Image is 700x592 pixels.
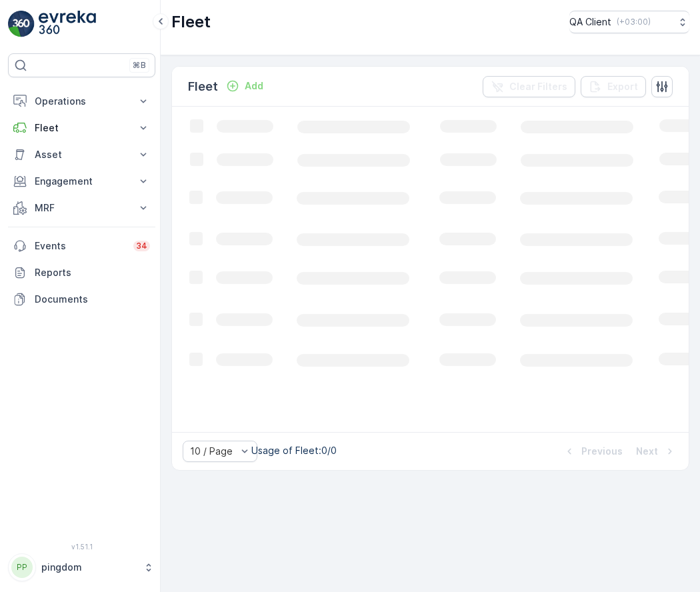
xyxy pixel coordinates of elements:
[35,95,129,108] p: Operations
[35,175,129,188] p: Engagement
[39,11,96,37] img: logo_light-DOdMpM7g.png
[561,443,624,459] button: Previous
[35,266,150,279] p: Reports
[8,286,155,313] a: Documents
[8,115,155,141] button: Fleet
[569,15,611,29] p: QA Client
[607,80,638,93] p: Export
[509,80,567,93] p: Clear Filters
[636,445,658,458] p: Next
[35,201,129,215] p: MRF
[41,561,137,574] p: pingdom
[35,293,150,306] p: Documents
[8,233,155,259] a: Events34
[635,443,678,459] button: Next
[8,195,155,221] button: MRF
[35,239,125,253] p: Events
[251,444,337,457] p: Usage of Fleet : 0/0
[581,76,646,97] button: Export
[8,553,155,581] button: PPpingdom
[8,141,155,168] button: Asset
[8,168,155,195] button: Engagement
[483,76,575,97] button: Clear Filters
[8,543,155,551] span: v 1.51.1
[617,17,651,27] p: ( +03:00 )
[8,259,155,286] a: Reports
[35,121,129,135] p: Fleet
[136,241,147,251] p: 34
[569,11,689,33] button: QA Client(+03:00)
[221,78,269,94] button: Add
[133,60,146,71] p: ⌘B
[245,79,263,93] p: Add
[11,557,33,578] div: PP
[188,77,218,96] p: Fleet
[171,11,211,33] p: Fleet
[8,11,35,37] img: logo
[581,445,623,458] p: Previous
[8,88,155,115] button: Operations
[35,148,129,161] p: Asset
